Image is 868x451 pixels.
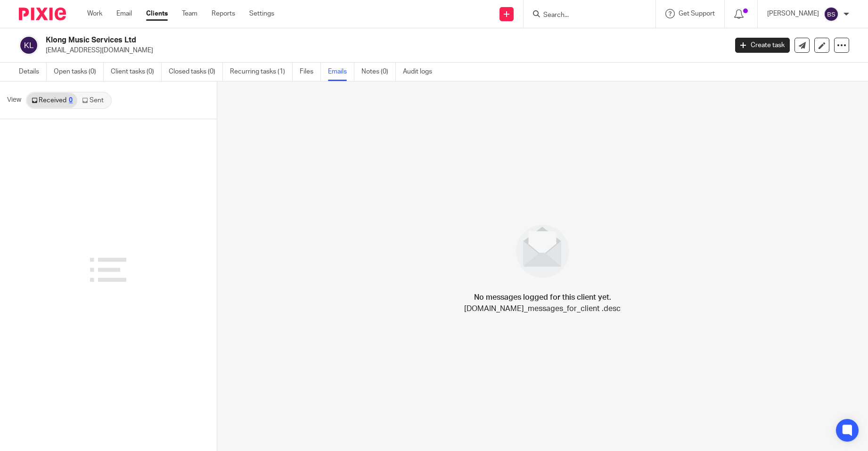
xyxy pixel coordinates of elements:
a: Create task [735,38,790,53]
img: svg%3E [19,35,39,55]
a: Closed tasks (0) [169,63,223,81]
span: Get Support [679,10,715,17]
a: Emails [328,63,354,81]
a: Sent [77,93,110,108]
a: Details [19,63,47,81]
a: Notes (0) [361,63,396,81]
img: svg%3E [824,7,839,22]
a: Client tasks (0) [111,63,162,81]
a: Email [116,9,132,18]
p: [DOMAIN_NAME]_messages_for_client .desc [464,303,621,314]
a: Reports [212,9,235,18]
div: 0 [69,97,73,104]
h4: No messages logged for this client yet. [474,292,611,303]
a: Team [182,9,197,18]
img: image [510,219,575,284]
a: Clients [146,9,168,18]
h2: Klong Music Services Ltd [46,35,586,45]
a: Open tasks (0) [54,63,104,81]
a: Audit logs [403,63,439,81]
a: Files [300,63,321,81]
a: Settings [249,9,274,18]
p: [PERSON_NAME] [767,9,819,18]
a: Received0 [27,93,77,108]
a: Recurring tasks (1) [230,63,293,81]
p: [EMAIL_ADDRESS][DOMAIN_NAME] [46,46,721,55]
img: Pixie [19,8,66,20]
a: Work [87,9,102,18]
span: View [7,95,21,105]
input: Search [542,11,627,20]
